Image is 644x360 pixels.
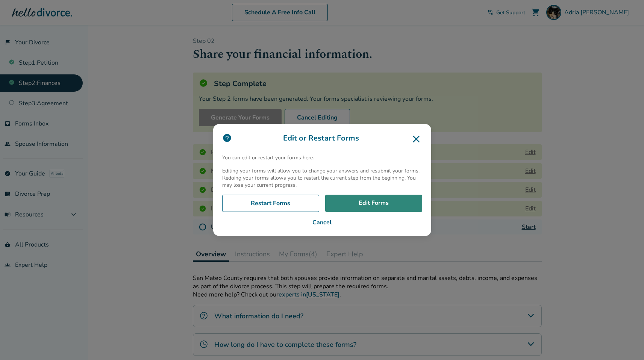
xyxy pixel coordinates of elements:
[222,167,422,189] p: Editing your forms will allow you to change your answers and resubmit your forms. Redoing your fo...
[222,195,319,212] a: Restart Forms
[222,154,422,161] p: You can edit or restart your forms here.
[606,324,644,360] iframe: Chat Widget
[222,133,232,143] img: icon
[325,195,422,212] a: Edit Forms
[222,218,422,227] button: Cancel
[222,133,422,145] h3: Edit or Restart Forms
